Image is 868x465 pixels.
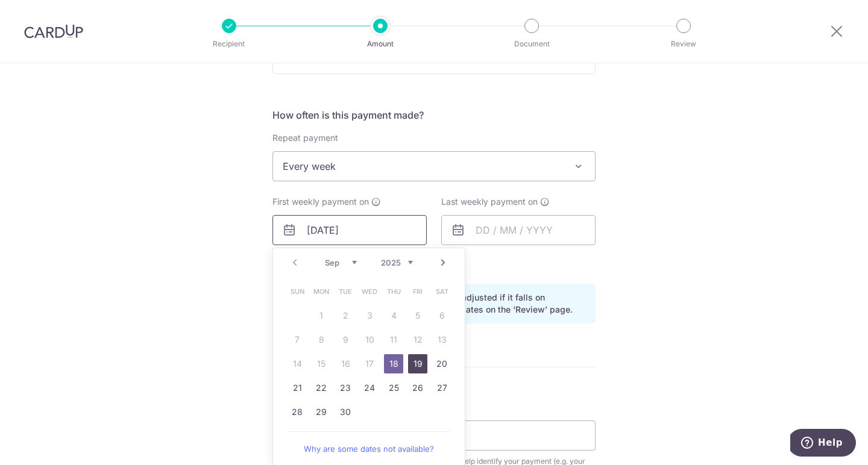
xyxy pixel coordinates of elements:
span: Saturday [432,282,451,301]
span: Sunday [288,282,307,301]
img: CardUp [24,24,83,39]
span: Every week [273,152,595,181]
span: Last weekly payment on [441,196,538,208]
p: Document [487,38,576,50]
a: 28 [288,402,307,422]
span: Monday [312,282,331,301]
a: 30 [336,402,355,422]
a: Next [436,255,450,270]
a: 26 [408,378,427,398]
span: Thursday [384,282,403,301]
a: 27 [432,378,451,398]
span: Tuesday [336,282,355,301]
span: Friday [408,282,427,301]
a: 21 [288,378,307,398]
input: DD / MM / YYYY [272,215,427,245]
p: Amount [336,38,425,50]
span: Wednesday [360,282,379,301]
a: 29 [312,402,331,422]
h5: How often is this payment made? [272,108,596,122]
a: 20 [432,354,451,373]
span: First weekly payment on [272,196,369,208]
p: Recipient [184,38,274,50]
a: 25 [384,378,403,398]
p: Review [639,38,728,50]
label: Repeat payment [272,132,338,144]
a: 23 [336,378,355,398]
a: 24 [360,378,379,398]
input: DD / MM / YYYY [441,215,596,245]
a: 18 [384,354,403,373]
span: Every week [272,151,596,181]
a: 22 [312,378,331,398]
a: 19 [408,354,427,373]
a: Why are some dates not available? [288,437,450,461]
iframe: Opens a widget where you can find more information [790,429,856,459]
